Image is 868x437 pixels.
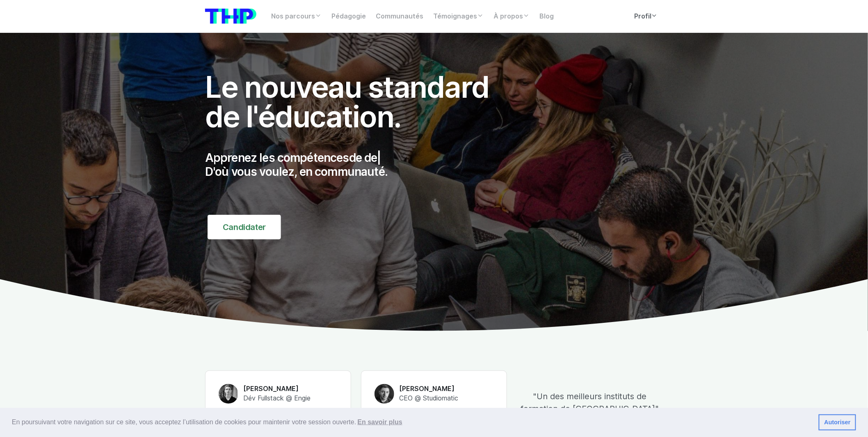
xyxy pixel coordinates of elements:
[12,416,812,428] span: En poursuivant votre navigation sur ce site, vous acceptez l’utilisation de cookies pour mainteni...
[219,384,238,404] img: Titouan
[375,384,394,404] img: Anthony
[377,151,381,165] span: |
[819,414,856,431] a: dismiss cookie message
[327,8,371,25] a: Pédagogie
[205,9,256,24] img: logo
[205,72,507,131] h1: Le nouveau standard de l'éducation.
[428,8,489,25] a: Témoignages
[349,151,377,165] span: de de
[535,8,559,25] a: Blog
[266,8,327,25] a: Nos parcours
[208,215,281,239] a: Candidater
[243,384,311,393] h6: [PERSON_NAME]
[629,8,663,25] a: Profil
[517,390,663,415] p: "Un des meilleurs instituts de formation de [GEOGRAPHIC_DATA]"
[243,394,311,402] span: Dév Fullstack @ Engie
[399,384,458,393] h6: [PERSON_NAME]
[489,8,535,25] a: À propos
[356,416,404,428] a: learn more about cookies
[399,394,458,402] span: CEO @ Studiomatic
[371,8,428,25] a: Communautés
[205,151,507,179] p: Apprenez les compétences D'où vous voulez, en communauté.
